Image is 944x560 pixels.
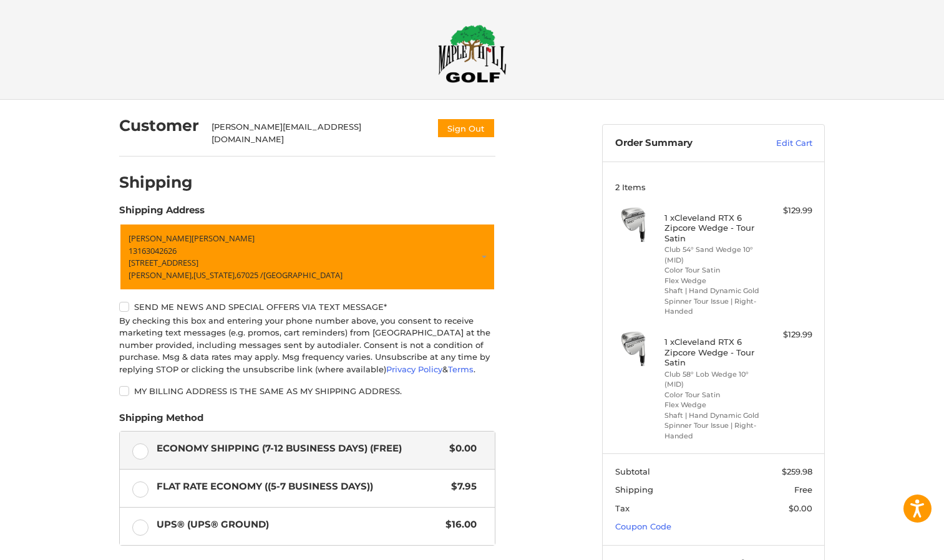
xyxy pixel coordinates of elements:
[443,442,477,456] span: $0.00
[438,24,507,83] img: Maple Hill Golf
[448,364,474,374] a: Terms
[129,245,177,256] span: 13163042626
[437,118,495,138] button: Sign Out
[794,485,812,495] span: Free
[157,518,440,532] span: UPS® (UPS® Ground)
[664,244,760,265] li: Club 54° Sand Wedge 10° (MID)
[157,442,444,456] span: Economy Shipping (7-12 Business Days) (Free)
[119,302,495,312] label: Send me news and special offers via text message*
[664,286,760,317] li: Shaft | Hand Dynamic Gold Spinner Tour Issue | Right-Handed
[129,257,198,268] span: [STREET_ADDRESS]
[157,480,445,494] span: Flat Rate Economy ((5-7 Business Days))
[119,203,205,223] legend: Shipping Address
[615,466,650,476] span: Subtotal
[615,521,671,531] a: Coupon Code
[763,329,812,341] div: $129.99
[193,269,236,281] span: [US_STATE],
[664,410,760,442] li: Shaft | Hand Dynamic Gold Spinner Tour Issue | Right-Handed
[119,315,495,376] div: By checking this box and entering your phone number above, you consent to receive marketing text ...
[263,269,343,281] span: [GEOGRAPHIC_DATA]
[664,265,760,276] li: Color Tour Satin
[119,116,199,135] h2: Customer
[386,364,442,374] a: Privacy Policy
[615,182,812,192] h3: 2 Items
[763,205,812,217] div: $129.99
[119,386,495,396] label: My billing address is the same as my shipping address.
[236,269,263,281] span: 67025 /
[664,400,760,410] li: Flex Wedge
[129,233,192,244] span: [PERSON_NAME]
[782,466,812,476] span: $259.98
[749,137,812,150] a: Edit Cart
[664,276,760,286] li: Flex Wedge
[119,411,203,431] legend: Shipping Method
[664,369,760,390] li: Club 58° Lob Wedge 10° (MID)
[192,233,255,244] span: [PERSON_NAME]
[439,518,477,532] span: $16.00
[615,485,653,495] span: Shipping
[445,480,477,494] span: $7.95
[615,503,630,513] span: Tax
[615,137,749,150] h3: Order Summary
[129,269,193,281] span: [PERSON_NAME],
[119,173,193,192] h2: Shipping
[212,121,425,145] div: [PERSON_NAME][EMAIL_ADDRESS][DOMAIN_NAME]
[664,213,760,243] h4: 1 x Cleveland RTX 6 Zipcore Wedge - Tour Satin
[789,503,812,513] span: $0.00
[664,337,760,367] h4: 1 x Cleveland RTX 6 Zipcore Wedge - Tour Satin
[664,390,760,400] li: Color Tour Satin
[119,223,495,291] a: Enter or select a different address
